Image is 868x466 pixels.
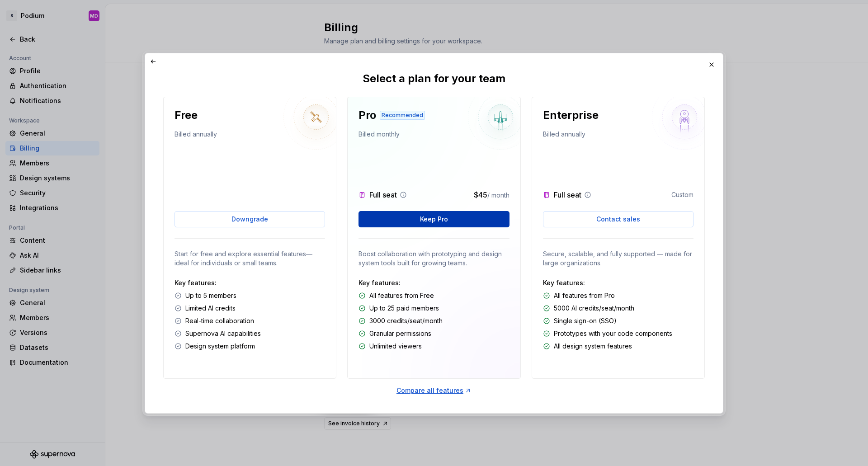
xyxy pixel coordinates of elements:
p: Key features: [175,278,325,287]
div: Recommended [380,111,425,120]
p: Boost collaboration with prototyping and design system tools built for growing teams. [359,249,509,268]
p: Custom [671,190,693,199]
p: Prototypes with your code components [554,329,672,338]
p: Start for free and explore essential features—ideal for individuals or small teams. [175,249,325,268]
p: Billed annually [175,130,217,142]
p: Enterprise [543,108,599,122]
p: Full seat [369,189,397,200]
p: Up to 25 paid members [369,304,439,313]
p: All features from Free [369,291,434,300]
p: Design system platform [185,342,255,351]
p: All features from Pro [554,291,615,300]
p: Free [175,108,198,122]
p: Single sign-on (SSO) [554,316,617,325]
p: Billed monthly [359,130,400,142]
a: Compare all features [396,386,472,395]
a: Contact sales [543,211,693,227]
p: All design system features [554,342,632,351]
p: Billed annually [543,130,585,142]
span: $45 [474,190,487,199]
p: 5000 AI credits/seat/month [554,304,634,313]
button: Keep Pro [359,211,509,227]
p: Key features: [543,278,693,287]
p: Select a plan for your team [363,71,505,86]
p: Secure, scalable, and fully supported — made for large organizations. [543,249,693,268]
p: Limited AI credits [185,304,236,313]
p: Key features: [359,278,509,287]
p: Unlimited viewers [369,342,422,351]
p: Up to 5 members [185,291,236,300]
span: / month [487,191,509,199]
span: Keep Pro [420,215,448,224]
span: Downgrade [231,215,268,224]
p: Full seat [554,189,581,200]
p: Supernova AI capabilities [185,329,261,338]
span: Contact sales [596,215,640,224]
p: Granular permissions [369,329,431,338]
p: 3000 credits/seat/month [369,316,443,325]
button: Downgrade [175,211,325,227]
p: Real-time collaboration [185,316,254,325]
